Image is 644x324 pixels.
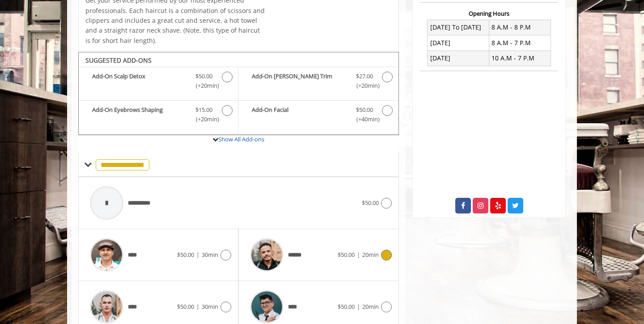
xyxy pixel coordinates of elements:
[92,105,186,124] b: Add-On Eyebrows Shaping
[356,105,373,115] span: $50.00
[177,251,194,259] span: $50.00
[428,35,489,51] td: [DATE]
[338,251,355,259] span: $50.00
[243,105,394,126] label: Add-On Facial
[196,251,199,259] span: |
[191,115,217,124] span: (+20min )
[428,51,489,66] td: [DATE]
[357,303,360,311] span: |
[92,72,186,90] b: Add-On Scalp Detox
[362,199,379,207] span: $50.00
[202,251,218,259] span: 30min
[85,56,152,64] b: SUGGESTED ADD-ONS
[78,52,399,135] div: The Made Man Senior Barber Haircut Add-onS
[83,72,233,93] label: Add-On Scalp Detox
[428,20,489,35] td: [DATE] To [DATE]
[489,20,551,35] td: 8 A.M - 8 P.M
[357,251,360,259] span: |
[356,72,373,81] span: $27.00
[420,10,558,17] h3: Opening Hours
[489,51,551,66] td: 10 A.M - 7 P.M
[195,72,212,81] span: $50.00
[83,105,233,126] label: Add-On Eyebrows Shaping
[252,72,347,90] b: Add-On [PERSON_NAME] Trim
[252,105,347,124] b: Add-On Facial
[195,105,212,115] span: $15.00
[243,72,394,93] label: Add-On Beard Trim
[191,81,217,90] span: (+20min )
[351,115,377,124] span: (+40min )
[202,303,218,311] span: 30min
[196,303,199,311] span: |
[351,81,377,90] span: (+20min )
[362,303,379,311] span: 20min
[177,303,194,311] span: $50.00
[362,251,379,259] span: 20min
[218,135,264,143] a: Show All Add-ons
[489,35,551,51] td: 8 A.M - 7 P.M
[338,303,355,311] span: $50.00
